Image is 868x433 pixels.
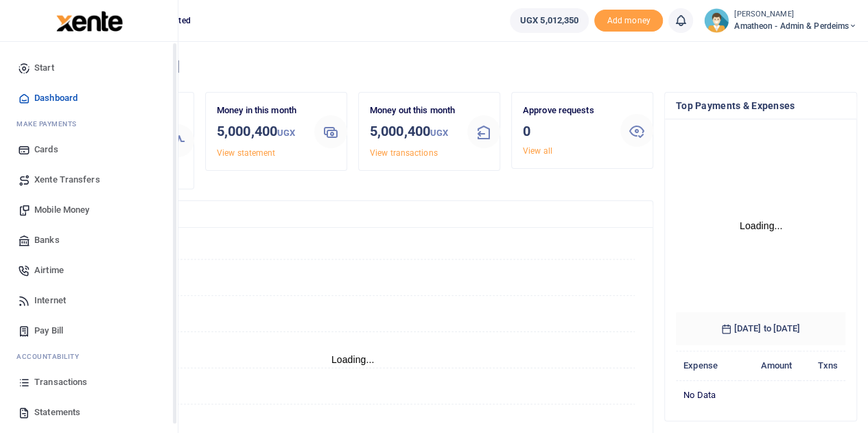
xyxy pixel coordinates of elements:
span: Transactions [34,375,87,389]
span: ake Payments [23,119,77,129]
h3: 5,000,400 [370,121,456,143]
a: Airtime [11,255,167,285]
li: Toup your wallet [594,10,663,32]
p: Money in this month [217,104,303,118]
li: Wallet ballance [504,8,594,33]
text: Loading... [331,354,375,365]
small: UGX [430,128,448,138]
a: profile-user [PERSON_NAME] Amatheon - Admin & Perdeims [704,8,857,33]
h4: Transactions Overview [64,207,642,222]
a: Internet [11,285,167,316]
span: Mobile Money [34,203,89,217]
a: Banks [11,225,167,255]
small: [PERSON_NAME] [734,9,857,21]
span: Internet [34,294,66,307]
a: Dashboard [11,83,167,113]
a: Cards [11,134,167,165]
th: Expense [676,351,740,381]
p: Approve requests [523,104,609,118]
span: countability [27,351,79,362]
a: Start [11,53,167,83]
h4: Hello [PERSON_NAME] [52,59,857,74]
img: logo-large [56,11,123,32]
h6: [DATE] to [DATE] [676,312,845,345]
a: View transactions [370,148,438,158]
span: Amatheon - Admin & Perdeims [734,20,857,32]
a: logo-small logo-large logo-large [55,15,123,25]
span: Statements [34,406,80,419]
span: Airtime [34,264,64,277]
span: Dashboard [34,91,78,105]
a: Xente Transfers [11,165,167,195]
p: Money out this month [370,104,456,118]
text: Loading... [740,220,783,231]
li: Ac [11,346,167,367]
h3: 0 [523,121,609,141]
span: UGX 5,012,350 [520,14,578,27]
a: Add money [594,14,663,25]
h4: Top Payments & Expenses [676,98,845,113]
span: Cards [34,143,58,156]
a: Statements [11,397,167,428]
span: Start [34,61,54,75]
a: UGX 5,012,350 [510,8,589,33]
span: Add money [594,10,663,32]
a: Transactions [11,367,167,397]
span: Pay Bill [34,324,63,338]
th: Txns [799,351,845,381]
span: Banks [34,233,60,247]
a: View statement [217,148,275,158]
small: UGX [277,128,295,138]
img: profile-user [704,8,729,33]
a: Mobile Money [11,195,167,225]
span: Xente Transfers [34,173,100,187]
a: View all [523,146,552,156]
li: M [11,113,167,134]
td: No data [676,380,845,409]
h3: 5,000,400 [217,121,303,143]
a: Pay Bill [11,316,167,346]
th: Amount [740,351,800,381]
